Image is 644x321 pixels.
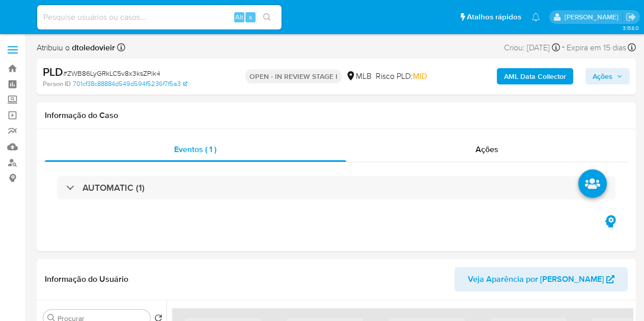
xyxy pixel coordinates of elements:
[174,143,216,155] span: Eventos ( 1 )
[504,68,566,84] b: AML Data Collector
[567,42,626,53] span: Expira em 15 dias
[82,182,145,193] h3: AUTOMATIC (1)
[43,64,63,80] b: PLD
[562,41,565,54] span: -
[626,12,636,22] a: Sair
[497,68,573,84] button: AML Data Collector
[468,267,604,291] span: Veja Aparência por [PERSON_NAME]
[593,68,612,84] span: Ações
[413,70,427,82] span: MID
[346,71,372,82] div: MLB
[257,10,277,24] button: search-icon
[565,12,622,22] p: danilo.toledo@mercadolivre.com
[455,267,628,291] button: Veja Aparência por [PERSON_NAME]
[531,13,540,21] a: Notificações
[245,69,342,83] p: OPEN - IN REVIEW STAGE I
[70,42,115,53] b: dtoledovieir
[63,68,160,78] span: # ZWB86LyGRkLC5v8x3ksZPik4
[467,12,521,22] span: Atalhos rápidos
[43,79,71,89] b: Person ID
[73,79,187,89] a: 701cf38c88884d549d594f5236f7f5a3
[475,143,498,155] span: Ações
[585,68,630,84] button: Ações
[37,11,282,24] input: Pesquise usuários ou casos...
[376,71,427,82] span: Risco PLD:
[504,41,560,54] div: Criou: [DATE]
[45,110,628,121] h1: Informação do Caso
[249,12,252,22] span: s
[235,12,243,22] span: Alt
[37,42,115,53] span: Atribuiu o
[57,176,615,199] div: AUTOMATIC (1)
[45,274,128,284] h1: Informação do Usuário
